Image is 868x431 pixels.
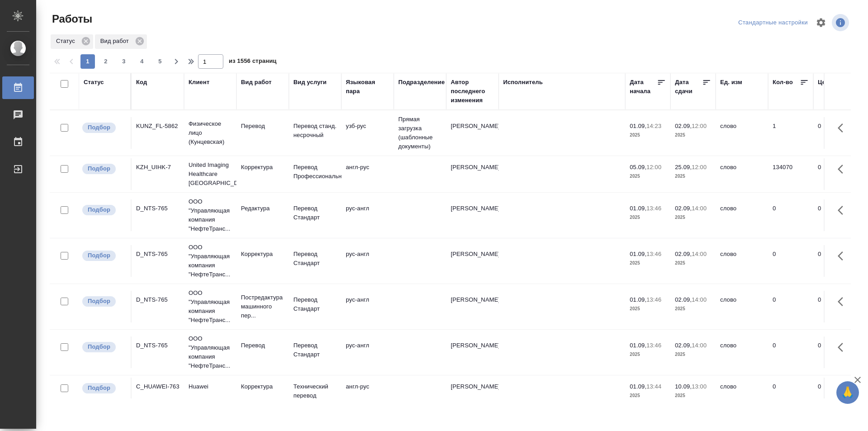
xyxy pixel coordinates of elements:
[293,295,337,313] p: Перевод Стандарт
[832,117,854,139] button: Здесь прячутся важные кнопки
[630,391,666,400] p: 2025
[293,341,337,359] p: Перевод Стандарт
[716,336,768,368] td: слово
[813,291,859,322] td: 0
[630,78,657,96] div: Дата начала
[818,78,833,87] div: Цена
[813,117,859,149] td: 0
[241,250,284,259] p: Корректура
[675,213,711,222] p: 2025
[81,122,126,134] div: Можно подбирать исполнителей
[692,296,707,303] p: 14:00
[813,158,859,190] td: 0
[832,336,854,358] button: Здесь прячутся важные кнопки
[630,205,646,212] p: 01.09,
[768,378,813,409] td: 0
[503,78,543,87] div: Исполнитель
[136,163,179,172] div: KZH_UIHK-7
[88,297,110,306] p: Подбор
[446,158,499,190] td: [PERSON_NAME]
[136,295,179,304] div: D_NTS-765
[630,172,666,181] p: 2025
[446,117,499,149] td: [PERSON_NAME]
[81,204,126,216] div: Можно подбирать исполнителей
[81,382,126,394] div: Можно подбирать исполнителей
[675,342,692,349] p: 02.09,
[293,122,337,140] p: Перевод станд. несрочный
[189,197,232,233] p: ООО "Управляющая компания "НефтеТранс...
[51,34,93,49] div: Статус
[153,57,167,66] span: 5
[88,384,110,393] p: Подбор
[768,158,813,190] td: 134070
[675,164,692,171] p: 25.09,
[646,123,661,129] p: 14:23
[630,342,646,349] p: 01.09,
[646,296,661,303] p: 13:46
[716,117,768,149] td: слово
[646,342,661,349] p: 13:46
[136,250,179,259] div: D_NTS-765
[56,37,78,46] p: Статус
[446,291,499,322] td: [PERSON_NAME]
[675,391,711,400] p: 2025
[241,341,284,350] p: Перевод
[832,158,854,180] button: Здесь прячутся важные кнопки
[630,350,666,359] p: 2025
[832,199,854,221] button: Здесь прячутся важные кнопки
[189,243,232,279] p: ООО "Управляющая компания "НефтеТранс...
[341,291,394,322] td: рус-англ
[773,78,793,87] div: Кол-во
[832,14,851,31] span: Посмотреть информацию
[813,199,859,231] td: 0
[716,378,768,409] td: слово
[117,57,131,66] span: 3
[630,251,646,257] p: 01.09,
[832,378,854,399] button: Здесь прячутся важные кнопки
[630,123,646,129] p: 01.09,
[692,251,707,257] p: 14:00
[341,378,394,409] td: англ-рус
[675,78,702,96] div: Дата сдачи
[117,54,131,69] button: 3
[88,123,110,132] p: Подбор
[768,199,813,231] td: 0
[716,158,768,190] td: слово
[81,250,126,262] div: Можно подбирать исполнителей
[241,204,284,213] p: Редактура
[394,110,446,156] td: Прямая загрузка (шаблонные документы)
[241,382,284,391] p: Корректура
[398,78,445,87] div: Подразделение
[813,336,859,368] td: 0
[716,199,768,231] td: слово
[189,382,232,391] p: Huawei
[675,383,692,390] p: 10.09,
[646,205,661,212] p: 13:46
[136,78,147,87] div: Код
[675,296,692,303] p: 02.09,
[293,163,337,181] p: Перевод Профессиональный
[692,205,707,212] p: 14:00
[692,164,707,171] p: 12:00
[88,342,110,351] p: Подбор
[135,54,149,69] button: 4
[646,164,661,171] p: 12:00
[836,381,859,404] button: 🙏
[241,293,284,320] p: Постредактура машинного пер...
[84,78,104,87] div: Статус
[675,172,711,181] p: 2025
[189,289,232,325] p: ООО "Управляющая компания "НефтеТранс...
[189,161,232,188] p: United Imaging Healthcare [GEOGRAPHIC_DATA]
[630,304,666,313] p: 2025
[241,163,284,172] p: Корректура
[341,158,394,190] td: англ-рус
[446,378,499,409] td: [PERSON_NAME]
[136,122,179,131] div: KUNZ_FL-5862
[341,336,394,368] td: рус-англ
[341,245,394,277] td: рус-англ
[189,334,232,370] p: ООО "Управляющая компания "НефтеТранс...
[88,205,110,214] p: Подбор
[736,16,810,30] div: split button
[630,296,646,303] p: 01.09,
[189,119,232,147] p: Физическое лицо (Кунцевская)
